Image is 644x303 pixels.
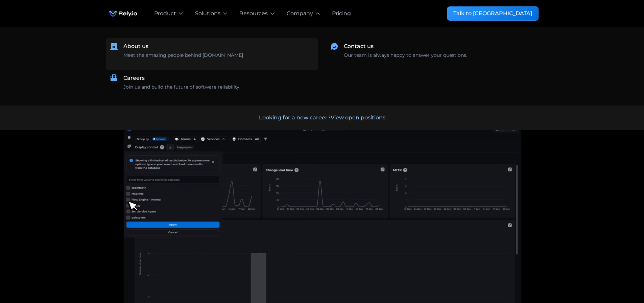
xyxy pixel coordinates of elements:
a: Contact usOur team is always happy to answer your questions. [326,38,539,63]
a: About usMeet the amazing people behind [DOMAIN_NAME]‍ [106,38,318,70]
iframe: Chatbot [599,258,635,294]
div: Careers [123,74,145,82]
div: Our team is always happy to answer your questions. [344,52,467,59]
div: Talk to [GEOGRAPHIC_DATA] [453,9,532,18]
div: Contact us [344,42,374,50]
img: Rely.io logo [106,7,141,20]
a: CareersJoin us and build the future of software reliability. [106,70,318,95]
a: home [106,7,141,20]
a: Looking for a new career?View open positions [11,106,633,130]
div: Product [154,9,176,18]
span: View open positions [331,114,385,121]
a: Pricing [332,9,351,18]
div: Solutions [195,9,220,18]
a: Talk to [GEOGRAPHIC_DATA] [447,6,539,21]
div: Join us and build the future of software reliability. [123,84,240,91]
div: Company [287,9,313,18]
div: Meet the amazing people behind [DOMAIN_NAME] ‍ [123,52,243,66]
div: About us [123,42,148,50]
div: Looking for a new career? [259,114,385,122]
div: Resources [239,9,268,18]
